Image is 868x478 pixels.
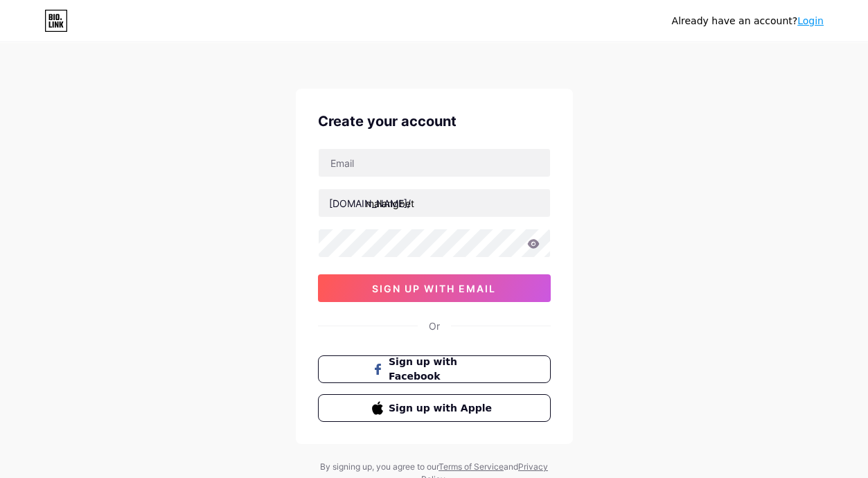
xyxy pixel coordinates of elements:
[329,196,411,211] div: [DOMAIN_NAME]/
[797,15,824,26] a: Login
[672,14,824,28] div: Already have an account?
[439,461,504,472] a: Terms of Service
[429,319,440,333] div: Or
[318,274,551,302] button: sign up with email
[319,149,550,177] input: Email
[389,355,496,384] span: Sign up with Facebook
[389,401,496,416] span: Sign up with Apple
[318,394,551,422] button: Sign up with Apple
[372,283,496,294] span: sign up with email
[318,111,551,132] div: Create your account
[319,189,550,217] input: username
[318,355,551,383] button: Sign up with Facebook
